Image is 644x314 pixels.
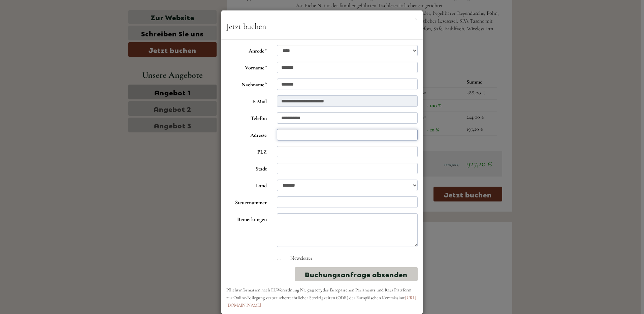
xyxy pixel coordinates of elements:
label: E-Mail [221,95,272,105]
div: [GEOGRAPHIC_DATA] [10,20,96,25]
label: Newsletter [284,254,313,262]
label: Nachname* [221,78,272,89]
label: Telefon [221,112,272,122]
label: Stadt [221,163,272,173]
label: Anrede* [221,45,272,55]
button: × [415,15,418,22]
div: Guten Tag, wie können wir Ihnen helfen? [5,18,99,39]
h3: Jetzt buchen [226,22,418,31]
div: Dienstag [116,5,150,17]
label: Bemerkungen [221,213,272,223]
button: Senden [218,175,265,189]
label: Adresse [221,129,272,139]
label: PLZ [221,146,272,156]
label: Vorname* [221,62,272,72]
button: Buchungsanfrage absenden [295,267,418,281]
label: Steuernummer [221,196,272,207]
small: Pflichtinformation nach EU-Verordnung Nr. 524/2013 des Europäischen Parlaments und Rats Plattform... [226,287,416,308]
label: Land [221,180,272,190]
small: 13:40 [10,33,96,37]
